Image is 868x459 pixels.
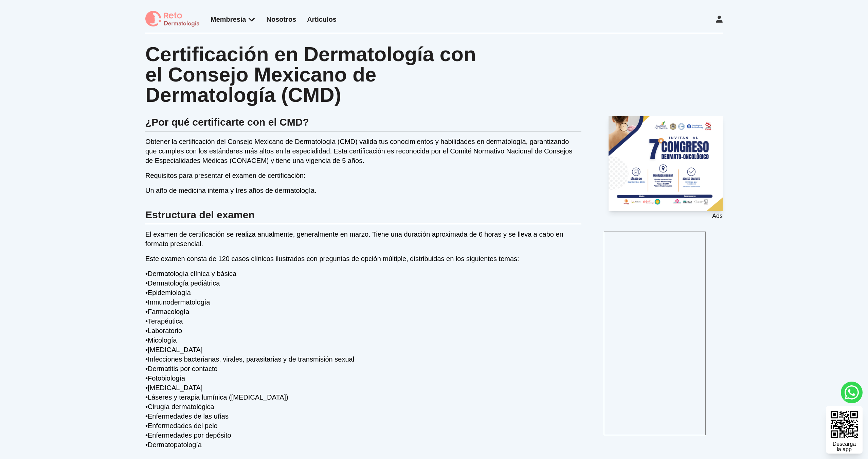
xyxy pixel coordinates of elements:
span: •[MEDICAL_DATA] [145,346,203,353]
span: •Dermatología pediátrica [145,279,220,287]
p: Estructura del examen [145,209,581,224]
span: •Enfermedades de las uñas [145,412,229,420]
span: •Enfermedades del pelo [145,422,218,429]
a: whatsapp button [841,382,863,403]
span: •Láseres y terapia lumínica ([MEDICAL_DATA]) [145,393,288,401]
span: Requisitos para presentar el examen de certificación: [145,172,305,179]
a: Nosotros [267,16,296,23]
span: •Dermatopatología [145,441,202,448]
p: Ads [609,211,723,221]
span: Este examen consta de 120 casos clínicos ilustrados con preguntas de opción múltiple, distribuida... [145,255,519,262]
span: •Farmacología [145,308,189,315]
span: •Enfermedades por depósito [145,432,231,439]
span: •[MEDICAL_DATA] [145,384,203,391]
span: •Infecciones bacterianas, virales, parasitarias y de transmisión sexual [145,355,354,363]
p: ¿Por qué certificarte con el CMD? [145,116,581,131]
span: El examen de certificación se realiza anualmente, generalmente en marzo. Tiene una duración aprox... [145,231,563,247]
span: •Inmunodermatología [145,298,210,306]
img: Ad - web | exams | side | piel con vida | 2025-09-15 | 1 [609,116,723,211]
img: logo Reto dermatología [145,11,200,27]
span: •Dermatología clínica y básica [145,270,236,277]
span: •Dermatitis por contacto [145,365,218,372]
h1: Certificación en Dermatología con el Consejo Mexicano de Dermatología (CMD) [145,44,493,105]
span: •Laboratorio [145,327,182,334]
div: Membresía [211,15,256,24]
a: Artículos [307,16,337,23]
span: •Epidemiología [145,289,191,296]
span: Obtener la certificación del Consejo Mexicano de Dermatología (CMD) valida tus conocimientos y ha... [145,138,572,164]
span: •Fotobiología [145,374,185,382]
span: •Terapéutica [145,317,183,325]
span: Un año de medicina interna y tres años de dermatología. [145,187,317,194]
div: Descarga la app [833,441,856,452]
span: •Micología [145,336,177,344]
span: •Cirugía dermatológica [145,403,214,410]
